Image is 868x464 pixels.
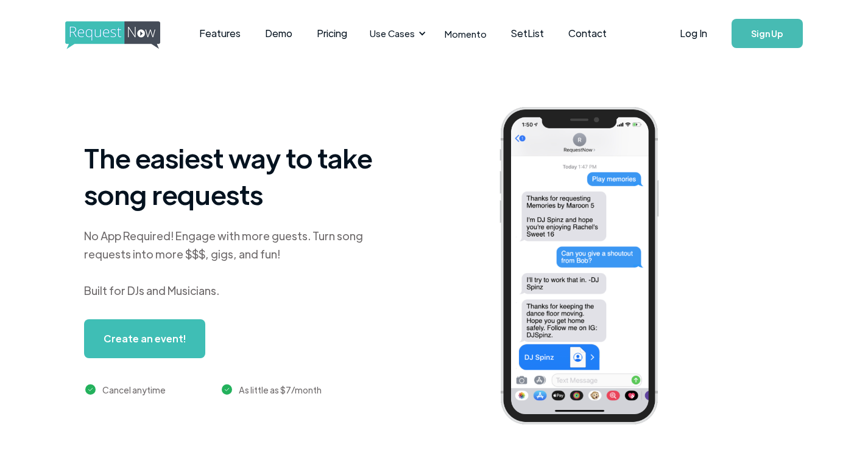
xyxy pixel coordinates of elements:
div: Use Cases [362,15,429,52]
a: Log In [668,12,719,55]
h1: The easiest way to take song requests [84,139,389,212]
div: Cancel anytime [102,383,166,397]
img: green checkmark [85,384,96,395]
a: Contact [556,15,619,52]
img: iphone screenshot [485,99,691,437]
a: SetList [499,15,556,52]
a: Features [187,15,253,52]
a: home [65,21,157,46]
a: Sign Up [732,19,803,48]
img: requestnow logo [65,21,183,49]
a: Demo [253,15,305,52]
div: No App Required! Engage with more guests. Turn song requests into more $$$, gigs, and fun! Built ... [84,227,389,300]
a: Pricing [305,15,359,52]
div: As little as $7/month [239,383,322,397]
div: Use Cases [370,27,415,40]
img: green checkmark [222,384,232,395]
a: Momento [432,16,499,52]
a: Create an event! [84,319,205,358]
